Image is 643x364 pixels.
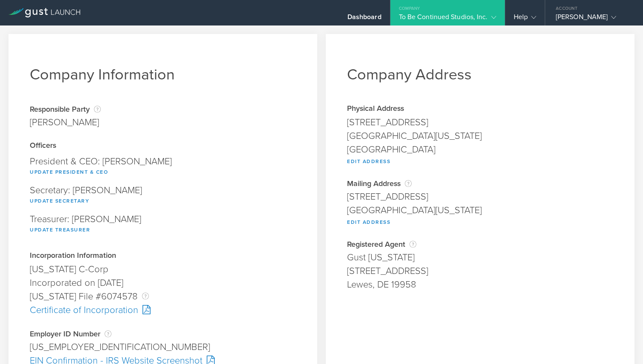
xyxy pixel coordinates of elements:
div: Incorporation Information [30,252,296,260]
div: Lewes, DE 19958 [347,278,613,291]
div: [US_EMPLOYER_IDENTIFICATION_NUMBER] [30,340,296,354]
div: [US_STATE] File #6074578 [30,290,296,303]
div: [STREET_ADDRESS] [347,116,613,129]
h1: Company Information [30,65,296,84]
iframe: Chat Widget [600,323,643,364]
div: President & CEO: [PERSON_NAME] [30,152,296,181]
div: [STREET_ADDRESS] [347,190,613,203]
div: Physical Address [347,105,613,113]
div: Dashboard [347,13,381,25]
div: [PERSON_NAME] [30,116,101,129]
div: [GEOGRAPHIC_DATA][US_STATE] [347,203,613,217]
button: Update Treasurer [30,225,90,235]
button: Update President & CEO [30,167,108,177]
div: Incorporated on [DATE] [30,276,296,290]
div: Mailing Address [347,179,613,188]
div: [GEOGRAPHIC_DATA][US_STATE] [347,129,613,143]
div: Help [514,13,536,25]
button: Update Secretary [30,196,89,206]
div: Officers [30,142,296,150]
div: [US_STATE] C-Corp [30,262,296,276]
div: Certificate of Incorporation [30,303,296,317]
button: Edit Address [347,217,390,227]
div: Secretary: [PERSON_NAME] [30,181,296,210]
div: Employer ID Number [30,330,296,338]
div: Gust [US_STATE] [347,251,613,264]
div: [STREET_ADDRESS] [347,264,613,278]
div: To Be Continued Studios, Inc. [399,13,496,25]
div: Responsible Party [30,105,101,113]
div: [PERSON_NAME] [556,13,628,25]
h1: Company Address [347,65,613,84]
div: Treasurer: [PERSON_NAME] [30,210,296,239]
div: Registered Agent [347,240,613,248]
button: Edit Address [347,156,390,166]
div: [GEOGRAPHIC_DATA] [347,143,613,156]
